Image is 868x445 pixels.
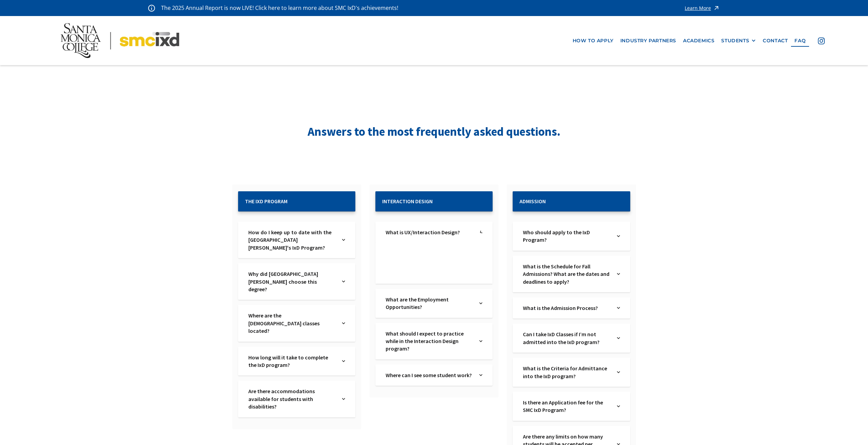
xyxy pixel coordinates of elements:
h1: Answers to the most frequently asked questions. [298,123,570,140]
p: The 2025 Annual Report is now LIVE! Click here to learn more about SMC IxD's achievements! [161,3,399,13]
a: What is the Schedule for Fall Admissions? What are the dates and deadlines to apply? [523,263,610,285]
h2: The IxD Program [245,198,348,205]
a: Where are the [DEMOGRAPHIC_DATA] classes located? [248,312,336,335]
a: Is there an Application fee for the SMC IxD Program? [523,399,610,414]
a: What are the Employment Opportunities? [386,296,473,311]
img: icon - instagram [818,38,825,44]
a: Where can I see some student work? [386,371,473,379]
a: Who should apply to the IxD Program? [523,228,610,244]
h2: Admission [520,198,623,205]
a: How long will it take to complete the IxD program? [248,354,336,369]
img: icon - arrow - alert [713,3,720,13]
a: Can I take IxD Classes if I’m not admitted into the IxD program? [523,330,610,346]
a: What is the Admission Process? [523,304,610,312]
a: Why did [GEOGRAPHIC_DATA][PERSON_NAME] choose this degree? [248,270,336,293]
a: faq [791,34,809,47]
div: Learn More [685,6,711,11]
img: icon - information - alert [148,4,155,12]
a: How do I keep up to date with the [GEOGRAPHIC_DATA][PERSON_NAME]'s IxD Program? [248,228,336,251]
img: Santa Monica College - SMC IxD logo [61,23,179,58]
h2: Interaction Design [382,198,486,205]
a: industry partners [617,34,680,47]
a: how to apply [569,34,617,47]
a: What should I expect to practice while in the Interaction Design program? [386,330,473,353]
div: STUDENTS [721,38,756,44]
a: What is UX/Interaction Design? [386,228,473,236]
a: Academics [680,34,718,47]
a: Learn More [685,3,720,13]
div: STUDENTS [721,38,749,44]
a: Are there accommodations available for students with disabilities? [248,387,336,410]
a: What is the Criteria for Admittance into the IxD program? [523,365,610,380]
a: contact [759,34,791,47]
